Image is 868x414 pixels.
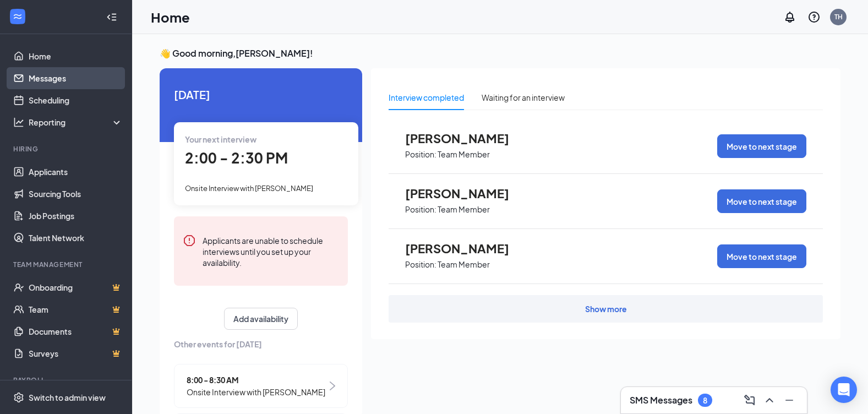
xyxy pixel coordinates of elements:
[831,377,857,403] div: Open Intercom Messenger
[203,234,339,268] div: Applicants are unable to schedule interviews until you set up your availability.
[783,10,796,24] svg: Notifications
[160,47,840,59] h3: 👋 Good morning, [PERSON_NAME] !
[405,131,526,145] span: [PERSON_NAME]
[29,276,123,298] a: OnboardingCrown
[106,12,117,23] svg: Collapse
[29,45,123,67] a: Home
[29,89,123,111] a: Scheduling
[29,117,123,128] div: Reporting
[405,204,436,215] p: Position:
[13,375,121,385] div: Payroll
[780,391,798,409] button: Minimize
[224,308,298,330] button: Add availability
[29,227,123,249] a: Talent Network
[151,8,190,26] h1: Home
[29,161,123,183] a: Applicants
[783,394,796,407] svg: Minimize
[29,392,106,403] div: Switch to admin view
[405,259,436,270] p: Position:
[12,11,23,22] svg: WorkstreamLogo
[13,144,121,154] div: Hiring
[761,391,778,409] button: ChevronUp
[185,184,313,193] span: Onsite Interview with [PERSON_NAME]
[405,149,436,160] p: Position:
[13,392,24,403] svg: Settings
[763,394,776,407] svg: ChevronUp
[185,149,288,167] span: 2:00 - 2:30 PM
[438,259,490,270] p: Team Member
[13,260,121,269] div: Team Management
[405,241,526,255] span: [PERSON_NAME]
[717,134,806,158] button: Move to next stage
[13,117,24,128] svg: Analysis
[187,386,325,398] span: Onsite Interview with [PERSON_NAME]
[29,67,123,89] a: Messages
[29,320,123,342] a: DocumentsCrown
[630,394,692,406] h3: SMS Messages
[834,12,843,21] div: TH
[741,391,758,409] button: ComposeMessage
[438,204,490,215] p: Team Member
[389,91,464,103] div: Interview completed
[438,149,490,160] p: Team Member
[585,303,627,314] div: Show more
[717,244,806,268] button: Move to next stage
[29,205,123,227] a: Job Postings
[29,298,123,320] a: TeamCrown
[187,374,325,386] span: 8:00 - 8:30 AM
[807,10,821,24] svg: QuestionInfo
[29,342,123,364] a: SurveysCrown
[743,394,756,407] svg: ComposeMessage
[183,234,196,247] svg: Error
[703,396,707,405] div: 8
[174,338,348,350] span: Other events for [DATE]
[174,86,348,103] span: [DATE]
[185,134,256,144] span: Your next interview
[29,183,123,205] a: Sourcing Tools
[405,186,526,200] span: [PERSON_NAME]
[717,189,806,213] button: Move to next stage
[482,91,565,103] div: Waiting for an interview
